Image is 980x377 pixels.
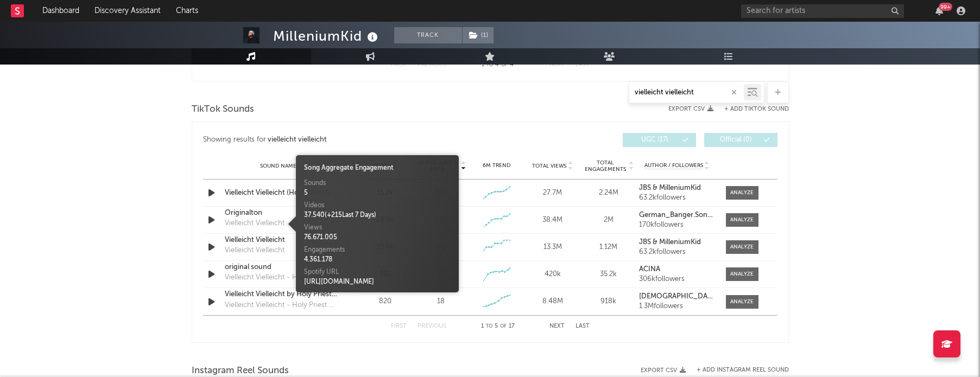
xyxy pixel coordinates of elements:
[304,223,451,233] div: Views
[304,267,451,277] div: Spotify URL
[471,162,522,170] div: 6M Trend
[935,7,943,15] button: 99+
[391,62,407,68] button: First
[623,133,696,147] button: UGC(17)
[583,188,634,199] div: 2.24M
[527,242,578,253] div: 13.3M
[501,62,508,67] span: of
[644,162,703,169] span: Author / Followers
[639,266,715,273] a: ACINA
[225,300,338,311] div: Vielleicht Vielleicht - Holy Priest & elMefti Remix
[304,279,374,285] a: [URL][DOMAIN_NAME]
[500,324,507,329] span: of
[576,62,590,68] button: Last
[192,103,254,116] span: TikTok Sounds
[527,296,578,307] div: 8.48M
[639,293,715,301] a: [DEMOGRAPHIC_DATA]
[304,233,451,242] div: 76.671.005
[304,163,451,173] div: Song Aggregate Engagement
[583,269,634,280] div: 35.2k
[639,221,715,229] div: 170k followers
[225,262,338,273] a: original sound
[304,178,451,188] div: Sounds
[704,133,777,147] button: Official(0)
[418,323,446,329] button: Previous
[549,62,565,68] button: Next
[527,269,578,280] div: 420k
[549,323,565,329] button: Next
[463,27,494,43] button: (1)
[532,163,566,169] span: Total Views
[527,215,578,226] div: 38.4M
[203,133,490,147] div: Showing results for
[641,367,686,374] button: Export CSV
[268,133,327,146] div: vielleicht vielleicht
[391,323,407,329] button: First
[527,188,578,199] div: 27.7M
[639,303,715,310] div: 1.3M followers
[639,184,701,191] strong: JBS & MilleniumKid
[304,201,451,210] div: Videos
[639,248,715,256] div: 63.2k followers
[583,159,627,172] span: Total Engagements
[486,62,493,67] span: to
[304,255,451,265] div: 4.361.178
[360,296,410,307] div: 820
[225,245,284,256] div: Vielleicht Vielleicht
[686,367,789,373] div: + Add Instagram Reel Sound
[629,88,744,97] input: Search by song name or URL
[639,276,715,283] div: 306k followers
[639,293,718,300] strong: [DEMOGRAPHIC_DATA]
[225,188,338,199] a: Vielleicht Vielleicht (Holy Priest & elMefti Remix)
[462,27,494,43] span: ( 1 )
[724,106,789,112] button: + Add TikTok Sound
[486,324,492,329] span: to
[225,218,284,229] div: Vielleicht Vielleicht
[304,210,451,220] div: 37.540 ( + 215 Last 7 Days)
[668,106,713,112] button: Export CSV
[583,296,634,307] div: 918k
[394,27,462,43] button: Track
[639,212,715,219] strong: German_Banger.Songs
[225,272,338,283] div: Vielleicht Vielleicht - Holy Priest & elMefti Remix
[468,320,528,333] div: 1 5 17
[697,367,789,373] button: + Add Instagram Reel Sound
[273,27,381,45] div: MilleniumKid
[639,266,660,273] strong: ACINA
[630,137,680,143] span: UGC ( 17 )
[939,3,952,11] div: 99 +
[639,194,715,202] div: 63.2k followers
[639,212,715,219] a: German_Banger.Songs
[576,323,590,329] button: Last
[225,208,338,219] a: Originalton
[639,184,715,192] a: JBS & MilleniumKid
[639,239,715,246] a: JBS & MilleniumKid
[583,242,634,253] div: 1.12M
[304,188,451,198] div: 5
[418,62,446,68] button: Previous
[741,4,904,18] input: Search for artists
[713,106,789,112] button: + Add TikTok Sound
[225,235,338,246] a: Vielleicht Vielleicht
[225,289,338,300] a: Vielleicht Vielleicht by Holy Priest and elMefti
[437,296,445,307] div: 18
[304,245,451,255] div: Engagements
[260,163,296,169] span: Sound Name
[711,137,761,143] span: Official ( 0 )
[639,239,701,246] strong: JBS & MilleniumKid
[583,215,634,226] div: 2M
[468,59,528,72] div: 1 4 4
